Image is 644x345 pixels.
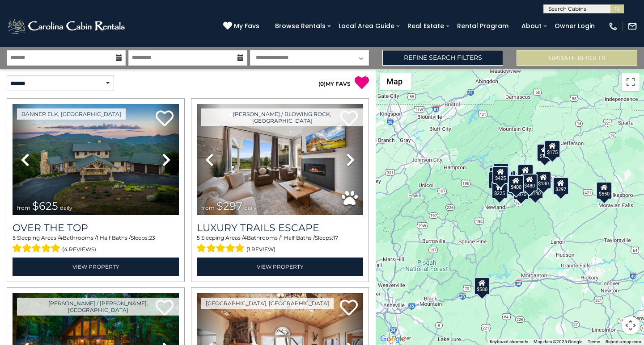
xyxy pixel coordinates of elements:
[535,171,551,189] div: $130
[508,175,524,192] div: $400
[491,181,508,199] div: $225
[378,333,407,345] a: Open this area in Google Maps (opens a new window)
[606,339,641,344] a: Report a map error
[627,21,637,31] img: mail-regular-white.png
[7,17,127,35] img: White-1-2.png
[244,204,257,211] span: daily
[553,177,569,195] div: $297
[333,234,338,241] span: 17
[62,244,96,255] span: (4 reviews)
[340,299,358,318] a: Add to favorites
[534,339,582,344] span: Map data ©2025 Google
[596,181,612,199] div: $550
[588,339,600,344] a: Terms
[59,234,63,241] span: 4
[493,162,509,180] div: $125
[320,80,324,87] span: 0
[13,234,16,241] span: 5
[608,21,618,31] img: phone-regular-white.png
[622,73,640,91] button: Toggle fullscreen view
[544,140,560,158] div: $175
[156,109,174,129] a: Add to favorites
[271,19,330,33] a: Browse Rentals
[223,21,262,31] a: My Favs
[13,234,179,255] div: Sleeping Areas / Bathrooms / Sleeps:
[216,200,242,212] span: $297
[13,258,179,276] a: View Property
[197,104,363,215] img: thumbnail_168695581.jpeg
[550,19,599,33] a: Owner Login
[622,316,640,334] button: Map camera controls
[17,108,126,120] a: Banner Elk, [GEOGRAPHIC_DATA]
[488,171,504,189] div: $230
[517,50,637,66] button: Update Results
[197,234,200,241] span: 5
[201,298,334,309] a: [GEOGRAPHIC_DATA], [GEOGRAPHIC_DATA]
[13,104,179,215] img: thumbnail_167153549.jpeg
[513,182,529,200] div: $375
[197,222,363,234] a: Luxury Trails Escape
[490,339,528,345] button: Keyboard shortcuts
[334,19,399,33] a: Local Area Guide
[380,73,411,90] button: Change map style
[17,298,179,316] a: [PERSON_NAME] / [PERSON_NAME], [GEOGRAPHIC_DATA]
[234,21,259,31] span: My Favs
[17,204,30,211] span: from
[537,144,553,162] div: $175
[32,200,58,212] span: $625
[318,80,326,87] span: ( )
[386,77,402,86] span: Map
[201,204,215,211] span: from
[378,333,407,345] img: Google
[521,173,538,191] div: $480
[453,19,513,33] a: Rental Program
[243,234,247,241] span: 4
[382,50,503,66] a: Refine Search Filters
[201,108,363,126] a: [PERSON_NAME] / Blowing Rock, [GEOGRAPHIC_DATA]
[474,277,490,295] div: $580
[517,164,534,182] div: $349
[527,181,543,199] div: $140
[197,234,363,255] div: Sleeping Areas / Bathrooms / Sleeps:
[97,234,131,241] span: 1 Half Baths /
[60,204,72,211] span: daily
[197,258,363,276] a: View Property
[13,222,179,234] a: Over The Top
[149,234,155,241] span: 23
[246,244,275,255] span: (1 review)
[281,234,315,241] span: 1 Half Baths /
[517,19,546,33] a: About
[403,19,449,33] a: Real Estate
[318,80,351,87] a: (0)MY FAVS
[492,166,508,183] div: $425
